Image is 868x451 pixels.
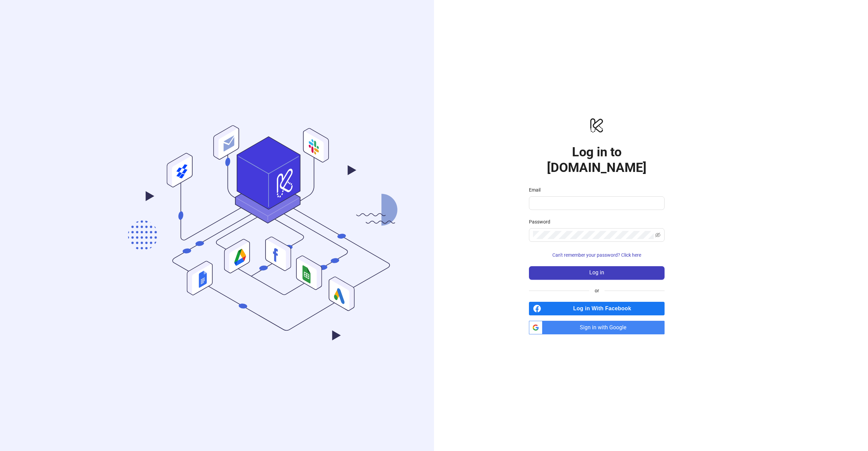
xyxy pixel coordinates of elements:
h1: Log in to [DOMAIN_NAME] [529,144,665,175]
span: Log in With Facebook [544,302,665,315]
button: Can't remember your password? Click here [529,250,665,261]
a: Can't remember your password? Click here [529,252,665,258]
a: Sign in with Google [529,321,665,334]
span: Sign in with Google [545,321,665,334]
a: Log in With Facebook [529,302,665,315]
label: Password [529,218,555,225]
input: Email [533,199,659,207]
span: eye-invisible [655,232,660,238]
label: Email [529,186,545,194]
span: Log in [589,270,604,276]
span: Can't remember your password? Click here [552,252,641,258]
button: Log in [529,266,665,280]
span: or [589,287,605,294]
input: Password [533,231,654,239]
